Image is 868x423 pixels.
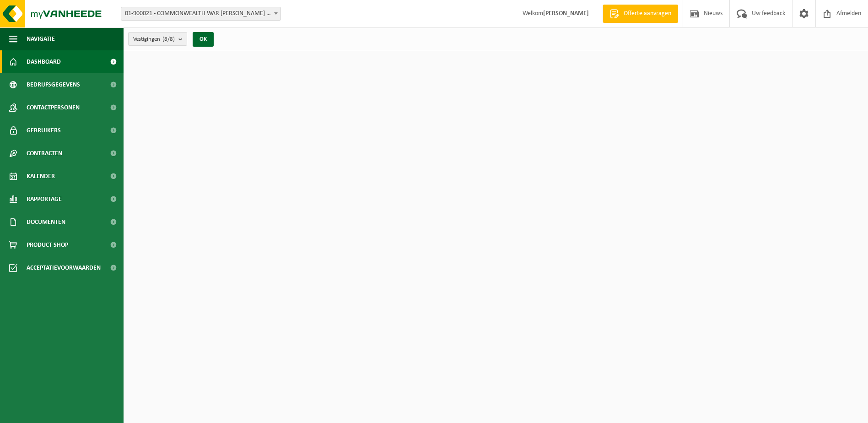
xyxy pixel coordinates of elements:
span: Gebruikers [27,119,61,142]
count: (8/8) [162,36,175,42]
span: Contactpersonen [27,96,80,119]
span: Rapportage [27,188,62,211]
span: 01-900021 - COMMONWEALTH WAR GRAVES - IEPER [121,7,280,20]
span: Acceptatievoorwaarden [27,256,101,279]
span: 01-900021 - COMMONWEALTH WAR GRAVES - IEPER [121,7,281,21]
span: Bedrijfsgegevens [27,73,80,96]
strong: [PERSON_NAME] [543,10,589,17]
span: Offerte aanvragen [621,9,674,18]
button: OK [193,32,214,47]
span: Documenten [27,211,65,233]
span: Kalender [27,165,55,188]
span: Contracten [27,142,62,165]
button: Vestigingen(8/8) [128,32,187,46]
span: Vestigingen [133,33,175,46]
span: Navigatie [27,27,55,50]
span: Dashboard [27,50,61,73]
a: Offerte aanvragen [603,5,678,23]
span: Product Shop [27,233,68,256]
